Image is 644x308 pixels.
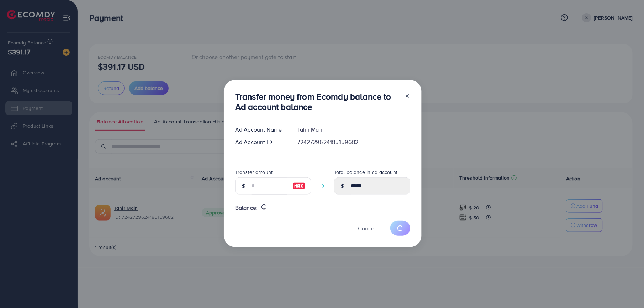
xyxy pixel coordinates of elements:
div: Ad Account ID [229,138,292,146]
img: image [292,182,305,190]
label: Total balance in ad account [334,169,397,176]
span: Cancel [358,224,376,232]
div: Tahir Main [292,126,416,134]
span: Balance: [235,204,258,212]
label: Transfer amount [235,169,273,176]
div: Ad Account Name [229,126,292,134]
h3: Transfer money from Ecomdy balance to Ad account balance [235,91,399,112]
button: Cancel [349,221,385,236]
div: 7242729624185159682 [292,138,416,146]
